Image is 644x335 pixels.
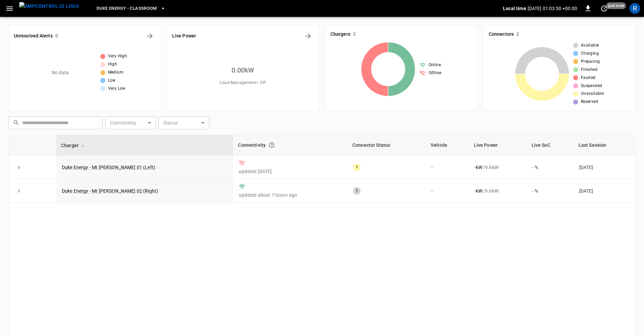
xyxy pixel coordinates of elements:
p: [DATE] 01:03:50 +00:00 [528,5,577,12]
p: updated about 7 hours ago [239,192,342,198]
p: Local time [503,5,526,12]
span: Unavailable [581,90,604,97]
div: 1 [353,187,360,195]
td: - % [527,156,574,179]
p: - kW [475,164,482,171]
a: Duke Energy - Mt [PERSON_NAME] 01 (Left) [62,165,155,170]
th: Vehicle [426,135,469,156]
p: No data [52,69,69,76]
div: 1 [353,164,360,171]
span: Low [108,77,116,84]
button: expand row [14,162,24,172]
td: [DATE] [574,156,636,179]
h6: Unresolved Alerts [14,32,53,40]
span: Offline [429,70,441,77]
h6: 2 [353,31,356,38]
button: All Alerts [144,31,155,41]
div: / 9.6 kW [475,188,521,194]
h6: Live Power [172,32,196,40]
span: Load Management = Off [220,80,266,86]
th: Connector Status [348,135,426,156]
div: Connectivity [238,139,343,151]
span: Suspended [581,83,602,89]
h6: Connectors [489,31,514,38]
span: Online [429,62,441,68]
span: Reserved [581,99,598,105]
a: Duke Energy - Mt [PERSON_NAME] 02 (Right) [62,188,158,194]
span: Charger [61,141,87,149]
td: - [426,179,469,203]
button: set refresh interval [599,3,610,14]
th: Last Session [574,135,636,156]
span: High [108,61,117,68]
span: Available [581,42,599,49]
span: Duke Energy - Classroom [97,5,157,12]
div: profile-icon [629,3,640,14]
button: Connection between the charger and our software. [266,139,278,151]
img: ampcontrol.io logo [19,2,79,10]
th: Live SoC [527,135,574,156]
span: Very Low [108,85,126,92]
span: Medium [108,69,124,76]
h6: 0.00 kW [232,65,254,76]
td: - [426,156,469,179]
span: Charging [581,50,599,57]
button: expand row [14,186,24,196]
th: Live Power [469,135,527,156]
span: Finished [581,66,597,73]
h6: 2 [516,31,519,38]
span: Preparing [581,58,600,65]
span: Faulted [581,75,596,81]
td: - % [527,179,574,203]
button: Energy Overview [303,31,314,41]
span: just now [606,2,626,9]
h6: 0 [55,32,58,40]
td: [DATE] [574,179,636,203]
button: Duke Energy - Classroom [94,2,168,15]
p: - kW [475,188,482,194]
span: Very High [108,53,127,60]
h6: Chargers [330,31,350,38]
div: / 9.6 kW [475,164,521,171]
p: updated [DATE] [239,168,342,175]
